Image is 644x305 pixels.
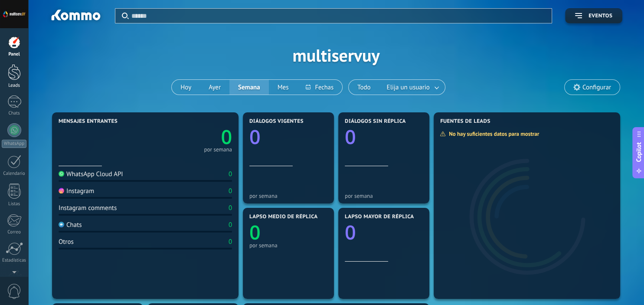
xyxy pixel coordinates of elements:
[200,80,229,95] button: Ayer
[229,238,232,246] div: 0
[2,171,27,177] div: Calendario
[249,193,327,199] div: por semana
[145,124,232,150] a: 0
[379,80,445,95] button: Elija un usuario
[229,187,232,195] div: 0
[204,148,232,152] div: por semana
[59,170,123,178] div: WhatsApp Cloud API
[345,124,356,150] text: 0
[59,222,64,227] img: Chats
[2,83,27,89] div: Leads
[345,214,414,220] span: Lapso mayor de réplica
[59,204,117,212] div: Instagram comments
[59,187,94,195] div: Instagram
[269,80,297,95] button: Mes
[345,219,356,246] text: 0
[297,80,342,95] button: Fechas
[588,13,612,19] span: Eventos
[229,80,269,95] button: Semana
[249,124,261,150] text: 0
[229,170,232,178] div: 0
[59,238,74,246] div: Otros
[565,8,622,23] button: Eventos
[229,221,232,229] div: 0
[582,84,611,91] span: Configurar
[229,204,232,212] div: 0
[221,124,232,150] text: 0
[2,230,27,235] div: Correo
[345,193,423,199] div: por semana
[385,82,432,93] span: Elija un usuario
[59,171,64,177] img: WhatsApp Cloud API
[2,111,27,116] div: Chats
[634,142,643,162] span: Copilot
[249,242,327,249] div: por semana
[172,80,200,95] button: Hoy
[249,214,318,220] span: Lapso medio de réplica
[345,118,406,125] span: Diálogos sin réplica
[2,258,27,263] div: Estadísticas
[2,201,27,207] div: Listas
[249,219,261,246] text: 0
[440,130,545,138] div: No hay suficientes datos para mostrar
[59,188,64,193] img: Instagram
[349,80,379,95] button: Todo
[2,52,27,57] div: Panel
[249,118,304,125] span: Diálogos vigentes
[59,221,82,229] div: Chats
[2,140,26,148] div: WhatsApp
[59,118,118,125] span: Mensajes entrantes
[440,118,490,125] span: Fuentes de leads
